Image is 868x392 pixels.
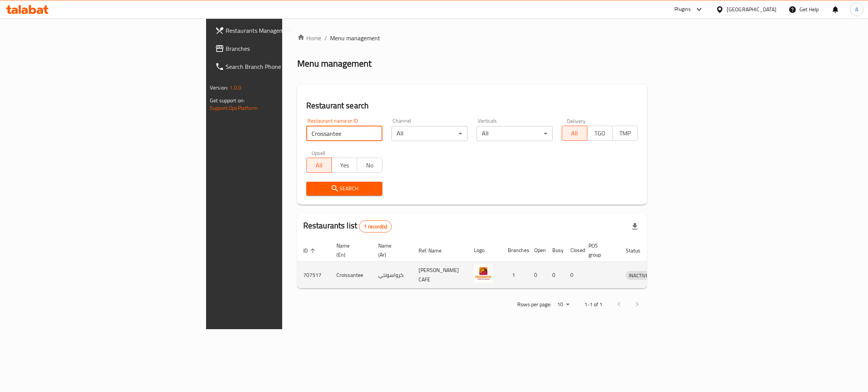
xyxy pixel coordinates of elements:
[306,158,332,173] button: All
[626,246,650,255] span: Status
[209,21,351,40] a: Restaurants Management
[590,128,610,139] span: TGO
[210,96,245,105] span: Get support on:
[564,239,582,262] th: Closed
[226,26,345,35] span: Restaurants Management
[584,300,602,309] p: 1-1 of 1
[502,239,528,262] th: Branches
[419,246,451,255] span: Ref. Name
[310,160,329,171] span: All
[312,184,376,193] span: Search
[546,239,564,262] th: Busy
[332,158,357,173] button: Yes
[336,241,363,259] span: Name (En)
[474,264,493,283] img: Croissantee
[303,246,318,255] span: ID
[210,83,228,93] span: Version:
[855,5,858,14] span: A
[588,241,611,259] span: POS group
[226,44,345,53] span: Branches
[306,126,382,141] input: Search for restaurant name or ID..
[517,300,551,309] p: Rows per page:
[378,241,403,259] span: Name (Ar)
[562,126,587,141] button: All
[502,262,528,289] td: 1
[612,126,638,141] button: TMP
[330,33,380,43] span: Menu management
[626,271,651,280] span: INACTIVE
[209,58,351,76] a: Search Branch Phone
[297,33,647,43] nav: breadcrumb
[727,5,776,14] div: [GEOGRAPHIC_DATA]
[567,118,586,123] label: Delivery
[306,100,638,111] h2: Restaurant search
[335,160,354,171] span: Yes
[360,160,379,171] span: No
[413,262,468,289] td: [PERSON_NAME] CAFE
[330,262,372,289] td: Croissantee
[303,220,392,232] h2: Restaurants list
[229,83,241,93] span: 1.0.0
[477,126,553,141] div: All
[359,223,391,230] span: 1 record(s)
[616,128,635,139] span: TMP
[297,239,686,289] table: enhanced table
[357,158,382,173] button: No
[312,150,325,155] label: Upsell
[528,239,546,262] th: Open
[297,58,371,70] h2: Menu management
[565,128,584,139] span: All
[564,262,582,289] td: 0
[546,262,564,289] td: 0
[306,182,382,196] button: Search
[209,40,351,58] a: Branches
[226,62,345,71] span: Search Branch Phone
[372,262,413,289] td: كرواسونتي
[468,239,502,262] th: Logo
[554,299,572,310] div: Rows per page:
[587,126,613,141] button: TGO
[528,262,546,289] td: 0
[391,126,468,141] div: All
[359,220,392,232] div: Total records count
[210,103,258,113] a: Support.OpsPlatform
[674,5,691,14] div: Plugins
